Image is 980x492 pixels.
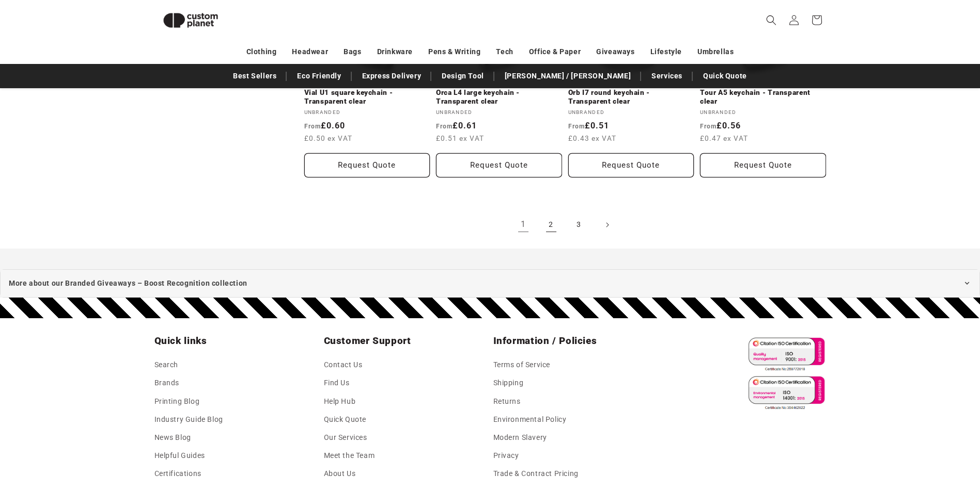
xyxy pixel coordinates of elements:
[540,214,563,236] a: Page 2
[357,67,427,85] a: Express Delivery
[324,358,363,374] a: Contact Us
[246,43,277,61] a: Clothing
[9,277,247,290] span: More about our Branded Giveaways – Boost Recognition collection
[154,411,223,429] a: Industry Guide Blog
[154,4,227,37] img: Custom Planet
[304,88,430,106] a: Vial U1 square keychain - Transparent clear
[493,392,521,411] a: Returns
[496,43,513,61] a: Tech
[154,392,200,411] a: Printing Blog
[154,374,180,392] a: Brands
[568,88,694,106] a: Orb I7 round keychain - Transparent clear
[324,465,356,483] a: About Us
[304,214,826,236] nav: Pagination
[744,373,826,412] img: ISO 14001 Certified
[436,88,562,106] a: Orca L4 large keychain - Transparent clear
[437,67,489,85] a: Design Tool
[493,374,524,392] a: Shipping
[154,447,205,465] a: Helpful Guides
[428,43,480,61] a: Pens & Writing
[700,153,826,177] button: Request Quote
[650,43,682,61] a: Lifestyle
[493,447,519,465] a: Privacy
[568,153,694,177] button: Request Quote
[154,358,179,374] a: Search
[324,411,367,429] a: Quick Quote
[646,67,688,85] a: Services
[324,374,350,392] a: Find Us
[324,447,375,465] a: Meet the Team
[436,153,562,177] button: Request Quote
[324,392,356,411] a: Help Hub
[512,214,535,236] a: Page 1
[568,214,590,236] a: Page 3
[596,214,618,236] a: Next page
[344,43,361,61] a: Bags
[493,335,657,347] h2: Information / Policies
[154,335,318,347] h2: Quick links
[493,411,567,429] a: Environmental Policy
[292,43,328,61] a: Headwear
[292,67,346,85] a: Eco Friendly
[377,43,413,61] a: Drinkware
[228,67,282,85] a: Best Sellers
[760,9,783,31] summary: Search
[493,429,547,447] a: Modern Slavery
[324,335,487,347] h2: Customer Support
[596,43,634,61] a: Giveaways
[493,358,551,374] a: Terms of Service
[700,88,826,106] a: Tour A5 keychain - Transparent clear
[807,381,980,492] iframe: Chat Widget
[698,67,752,85] a: Quick Quote
[324,429,367,447] a: Our Services
[744,335,826,373] img: ISO 9001 Certified
[697,43,734,61] a: Umbrellas
[529,43,581,61] a: Office & Paper
[493,465,579,483] a: Trade & Contract Pricing
[304,153,430,177] button: Request Quote
[154,429,191,447] a: News Blog
[154,465,201,483] a: Certifications
[500,67,636,85] a: [PERSON_NAME] / [PERSON_NAME]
